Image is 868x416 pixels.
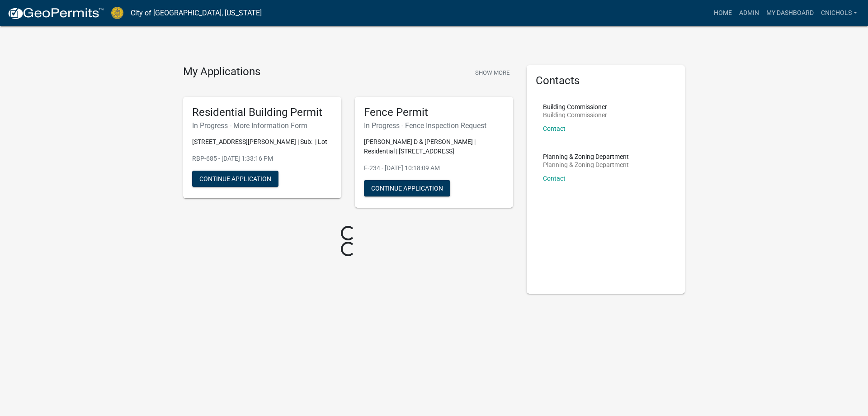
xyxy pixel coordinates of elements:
[192,137,332,147] p: [STREET_ADDRESS][PERSON_NAME] | Sub: | Lot
[364,106,504,119] h5: Fence Permit
[364,180,450,196] button: Continue Application
[364,121,504,130] h6: In Progress - Fence Inspection Request
[817,5,861,22] a: cnichols
[543,104,607,110] p: Building Commissioner
[131,5,262,21] a: City of [GEOGRAPHIC_DATA], [US_STATE]
[543,153,629,160] p: Planning & Zoning Department
[364,163,504,173] p: F-234 - [DATE] 10:18:09 AM
[364,137,504,156] p: [PERSON_NAME] D & [PERSON_NAME] | Residential | [STREET_ADDRESS]
[710,5,736,22] a: Home
[183,65,260,79] h4: My Applications
[472,65,513,80] button: Show More
[763,5,817,22] a: My Dashboard
[192,154,332,163] p: RBP-685 - [DATE] 1:33:16 PM
[536,74,676,87] h5: Contacts
[192,171,278,187] button: Continue Application
[111,7,123,19] img: City of Jeffersonville, Indiana
[192,106,332,119] h5: Residential Building Permit
[736,5,763,22] a: Admin
[543,162,629,168] p: Planning & Zoning Department
[543,175,566,182] a: Contact
[192,121,332,130] h6: In Progress - More Information Form
[543,125,566,132] a: Contact
[543,112,607,118] p: Building Commissioner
